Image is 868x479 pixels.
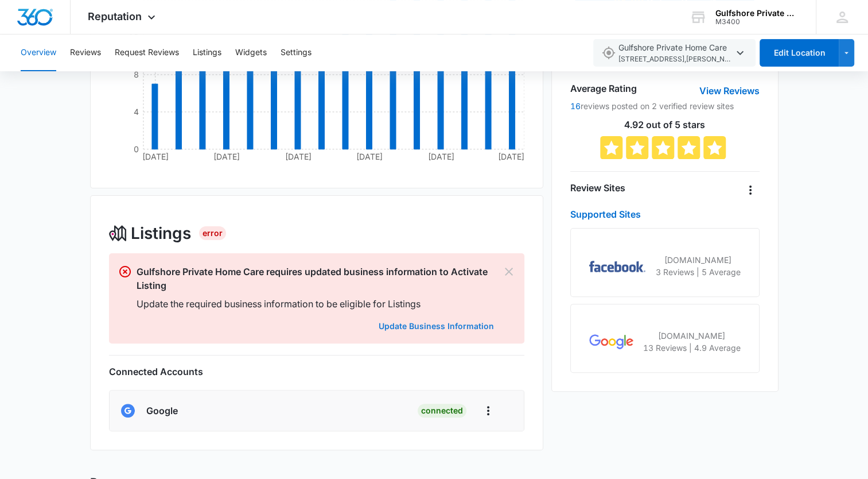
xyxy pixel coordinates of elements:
[643,342,741,354] p: 13 Reviews | 4.9 Average
[418,404,466,418] div: Connected
[193,34,221,71] button: Listings
[741,181,760,199] button: Overflow Menu
[142,152,168,161] tspan: [DATE]
[618,41,733,65] span: Gulfshore Private Home Care
[146,404,178,418] h6: Google
[235,34,267,71] button: Widgets
[213,152,240,161] tspan: [DATE]
[570,181,625,195] h4: Review Sites
[699,84,760,98] a: View Reviews
[473,400,503,422] button: Actions
[137,265,494,292] p: Gulfshore Private Home Care requires updated business information to Activate Listing
[137,297,494,311] p: Update the required business information to be eligible for Listings
[570,101,581,111] a: 16
[498,152,524,161] tspan: [DATE]
[88,10,142,22] span: Reputation
[356,152,383,161] tspan: [DATE]
[199,226,226,240] div: Error
[131,221,191,245] span: Listings
[570,208,641,220] a: Supported Sites
[656,266,741,278] p: 3 Reviews | 5 Average
[281,34,312,71] button: Settings
[70,34,101,71] button: Reviews
[133,69,138,79] tspan: 8
[570,82,637,95] h4: Average Rating
[379,321,494,331] a: Update Business Information
[570,100,759,112] p: reviews posted on 2 verified review sites
[133,144,138,154] tspan: 0
[760,39,839,67] button: Edit Location
[643,330,741,342] p: [DOMAIN_NAME]
[428,152,454,161] tspan: [DATE]
[133,107,138,117] tspan: 4
[570,120,759,129] p: 4.92 out of 5 stars
[593,39,756,67] button: Gulfshore Private Home Care[STREET_ADDRESS],[PERSON_NAME][GEOGRAPHIC_DATA],FL
[656,254,741,266] p: [DOMAIN_NAME]
[109,365,525,378] h6: Connected Accounts
[715,18,799,26] div: account id
[285,152,311,161] tspan: [DATE]
[21,34,56,71] button: Overview
[503,265,516,279] button: Dismiss
[618,54,733,65] span: [STREET_ADDRESS] , [PERSON_NAME][GEOGRAPHIC_DATA] , FL
[715,9,799,18] div: account name
[115,34,179,71] button: Request Reviews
